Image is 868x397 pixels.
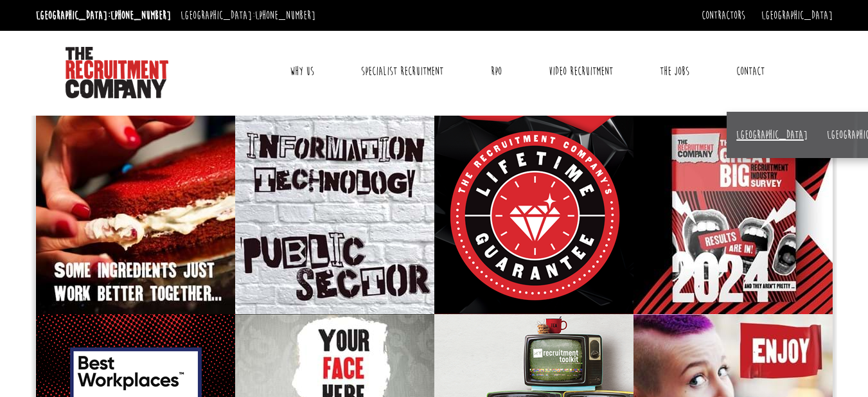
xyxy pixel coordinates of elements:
[736,128,808,142] a: [GEOGRAPHIC_DATA]
[48,172,184,191] h3: Need Help Finding Someone?
[645,362,763,382] h3: Tell Us What You think
[539,55,623,87] a: Video Recruitment
[446,362,563,382] h3: My Recruitment Toolkit
[446,180,542,200] h3: Lifetime Guarantee
[727,55,774,87] a: Contact
[446,207,621,242] p: The recruitment industry's first ever LIFETIME GUARANTEE
[177,5,319,26] li: [GEOGRAPHIC_DATA]:
[645,208,820,261] p: We did a survey to see what people thought of the recruitment industry. Want to know what we found?
[761,8,833,22] a: [GEOGRAPHIC_DATA]
[33,5,174,26] li: [GEOGRAPHIC_DATA]:
[280,55,324,87] a: Why Us
[247,344,316,364] h3: Join our team
[247,172,422,277] p: We operate within only a few markets and have recruited in these for over 20 years building good ...
[650,55,699,87] a: The Jobs
[702,8,745,22] a: Contractors
[255,8,315,22] a: [PHONE_NUMBER]
[645,161,820,201] h3: The Great Big Recruitment Industry Survey
[66,47,168,98] img: The Recruitment Company
[48,353,169,373] h3: Best Workplace 2023/24
[48,198,223,251] p: We enjoy what we do and we work hard to make sure our customers enjoy it too.
[247,145,377,165] h3: What We Do & Who Does It
[351,55,453,87] a: Specialist Recruitment
[481,55,511,87] a: RPO
[111,8,171,22] a: [PHONE_NUMBER]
